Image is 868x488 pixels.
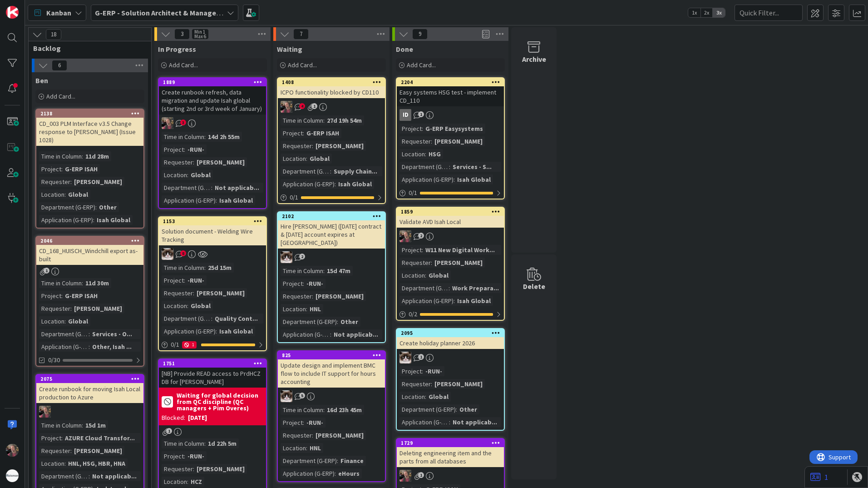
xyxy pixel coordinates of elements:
[169,61,198,69] span: Add Card...
[338,317,360,327] div: Other
[307,304,323,314] div: HNL
[810,472,828,483] a: 1
[159,248,266,260] div: Kv
[397,352,504,364] div: Kv
[90,329,134,339] div: Services - O...
[423,124,485,134] div: G-ERP Easysystems
[432,258,485,268] div: [PERSON_NAME]
[323,405,325,415] span: :
[312,291,313,301] span: :
[281,115,323,125] div: Time in Column
[162,170,187,180] div: Location
[204,438,206,448] span: :
[397,309,504,320] div: 0/2
[39,329,89,339] div: Department (G-ERP)
[290,193,298,202] span: 0 / 1
[399,245,422,255] div: Project
[399,162,449,172] div: Department (G-ERP)
[162,314,211,324] div: Department (G-ERP)
[397,337,504,349] div: Create holiday planner 2026
[211,314,212,324] span: :
[61,164,63,174] span: :
[522,54,546,65] div: Archive
[162,144,184,154] div: Project
[162,183,211,193] div: Department (G-ERP)
[159,86,266,115] div: Create runbook refresh, data migration and update Isah global (starting 2nd or 3rd week of January)
[450,417,499,427] div: Not applicab...
[306,443,307,453] span: :
[281,291,312,301] div: Requester
[188,413,207,423] div: [DATE]
[63,433,137,443] div: AZURE Cloud Transfor...
[281,390,292,402] img: Kv
[735,5,803,21] input: Quick Filter...
[450,283,501,293] div: Work Prepara...
[194,30,205,34] div: Min 1
[281,101,292,113] img: BF
[188,170,213,180] div: Global
[399,296,454,306] div: Application (G-ERP)
[397,329,504,337] div: 2095
[39,291,61,301] div: Project
[454,174,455,184] span: :
[83,420,108,430] div: 15d 1m
[397,78,504,106] div: 2204Easy systems HSG test - implement CD_110
[187,170,188,180] span: :
[72,304,124,314] div: [PERSON_NAME]
[330,329,331,339] span: :
[36,237,143,265] div: 2046CD_168_HUISCH_Windchill export as-built
[39,446,70,456] div: Requester
[39,164,61,174] div: Project
[36,237,143,245] div: 2046
[303,418,304,428] span: :
[431,258,432,268] span: :
[204,263,206,273] span: :
[399,258,431,268] div: Requester
[304,279,325,289] div: -RUN-
[281,418,303,428] div: Project
[281,329,330,339] div: Application (G-ERP)
[397,230,504,242] div: BF
[206,132,242,142] div: 14d 2h 55m
[19,1,41,12] span: Support
[397,86,504,106] div: Easy systems HSG test - implement CD_110
[63,164,100,174] div: G-ERP ISAH
[93,215,94,225] span: :
[455,296,493,306] div: Isah Global
[82,420,83,430] span: :
[418,354,424,360] span: 1
[281,266,323,276] div: Time in Column
[6,444,19,457] img: BF
[70,177,72,187] span: :
[312,430,313,440] span: :
[523,281,545,292] div: Delete
[278,251,385,263] div: Kv
[325,266,353,276] div: 15d 47m
[422,366,423,376] span: :
[163,360,266,367] div: 1751
[431,136,432,146] span: :
[185,275,207,285] div: -RUN-
[399,283,449,293] div: Department (G-ERP)
[432,136,485,146] div: [PERSON_NAME]
[217,195,255,205] div: Isah Global
[206,263,234,273] div: 25d 15m
[304,418,325,428] div: -RUN-
[188,301,213,311] div: Global
[39,189,64,199] div: Location
[313,291,366,301] div: [PERSON_NAME]
[163,79,266,85] div: 1889
[162,413,185,423] div: Blocked:
[278,101,385,113] div: BF
[158,45,196,54] span: In Progress
[36,118,143,146] div: CD_003 PLM Interface v3.5 Change response to [PERSON_NAME] (Issue 1028)
[206,438,239,448] div: 1d 22h 5m
[397,208,504,228] div: 1859Validate AVD Isah Local
[397,216,504,228] div: Validate AVD Isah Local
[184,275,185,285] span: :
[399,109,411,121] div: ID
[39,433,61,443] div: Project
[303,128,304,138] span: :
[311,103,317,109] span: 1
[46,92,75,100] span: Add Card...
